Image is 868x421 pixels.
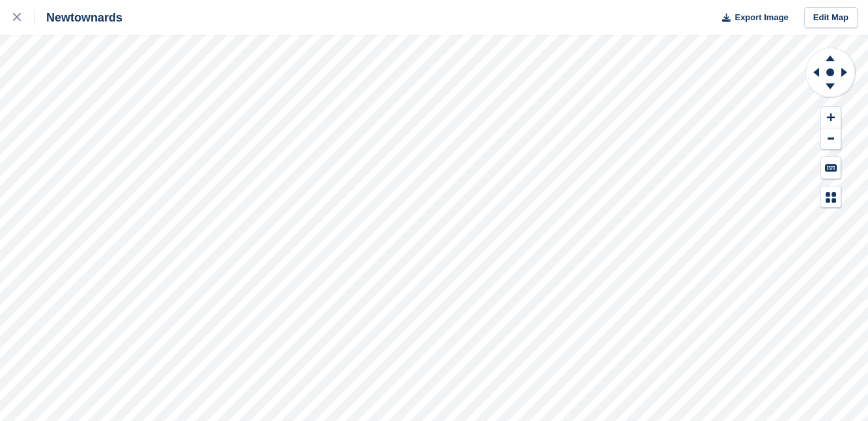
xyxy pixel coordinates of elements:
button: Export Image [714,7,789,29]
button: Map Legend [821,186,841,208]
a: Edit Map [804,7,858,29]
button: Keyboard Shortcuts [821,157,841,179]
span: Export Image [735,11,788,24]
div: Newtownards [35,10,122,25]
button: Zoom In [821,107,841,128]
button: Zoom Out [821,128,841,150]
